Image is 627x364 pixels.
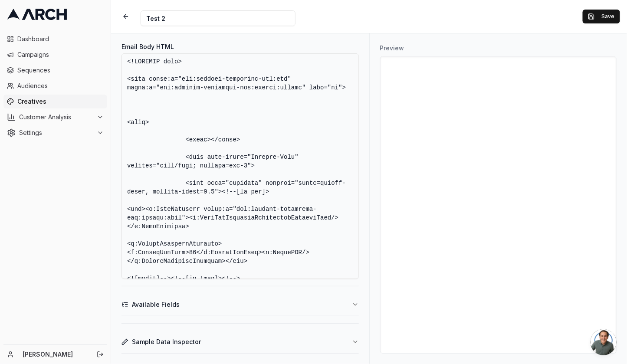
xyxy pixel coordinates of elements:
span: Creatives [17,97,104,106]
span: Customer Analysis [19,113,93,121]
button: Sample Data Inspector [121,331,359,353]
span: Sequences [17,66,104,75]
iframe: Preview for Test 2 [381,56,617,353]
a: Creatives [3,95,107,108]
input: Internal Creative Name [141,10,295,26]
h3: Preview [380,44,617,52]
button: Customer Analysis [3,110,107,124]
button: Available Fields [121,293,359,316]
a: Open chat [591,329,617,355]
label: Email Body HTML [121,44,359,50]
textarea: <!LOREMIP dolo> <sita conse:a="eli:seddoei-temporinc-utl:etd" magna:a="eni:adminim-veniamqui-nos:... [121,53,359,279]
span: Campaigns [17,50,104,59]
a: Campaigns [3,48,107,62]
button: Save [583,10,620,23]
span: Available Fields [132,300,180,309]
span: Sample Data Inspector [132,338,201,346]
button: Log out [94,348,106,361]
a: Audiences [3,79,107,93]
a: Dashboard [3,32,107,46]
button: Settings [3,126,107,140]
span: Dashboard [17,35,104,43]
a: [PERSON_NAME] [23,350,87,359]
a: Sequences [3,63,107,77]
span: Audiences [17,82,104,90]
span: Settings [19,128,93,137]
